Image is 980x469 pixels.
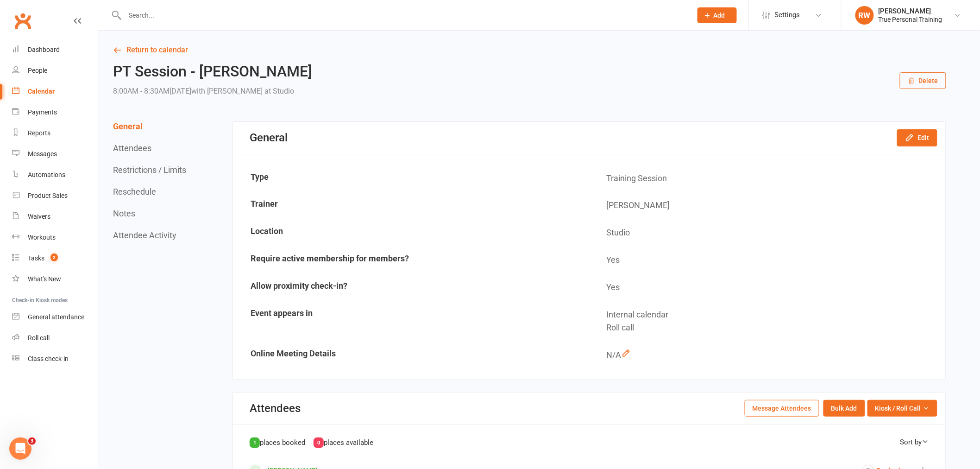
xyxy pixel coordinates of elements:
[12,81,98,102] a: Calendar
[867,400,937,417] button: Kiosk / Roll Call
[12,123,98,144] a: Reports
[697,7,737,23] button: Add
[12,102,98,123] a: Payments
[28,88,55,95] div: Calendar
[113,187,156,196] button: Reschedule
[28,234,56,241] div: Workouts
[28,275,61,283] div: What's New
[12,269,98,290] a: What's New
[28,192,68,199] div: Product Sales
[28,171,65,178] div: Automations
[607,321,939,335] div: Roll call
[590,165,945,192] td: Training Session
[234,247,589,273] td: Require active membership for members?
[234,192,589,219] td: Trainer
[113,63,312,80] h2: PT Session - [PERSON_NAME]
[113,143,151,153] button: Attendees
[12,349,98,369] a: Class kiosk mode
[590,274,945,301] td: Yes
[234,165,589,192] td: Type
[11,9,34,32] a: Clubworx
[264,87,294,95] span: at Studio
[607,308,939,322] div: Internal calendar
[12,165,98,185] a: Automations
[28,46,60,53] div: Dashboard
[12,248,98,269] a: Tasks 2
[775,5,800,25] span: Settings
[113,121,143,131] button: General
[875,403,921,413] span: Kiosk / Roll Call
[28,67,47,74] div: People
[50,254,58,261] span: 2
[590,220,945,246] td: Studio
[234,220,589,246] td: Location
[714,12,725,19] span: Add
[9,437,31,460] iframe: Intercom live chat
[191,87,263,95] span: with [PERSON_NAME]
[28,355,69,362] div: Class check-in
[28,334,50,342] div: Roll call
[823,400,865,417] button: Bulk Add
[745,400,819,417] button: Message Attendees
[250,402,301,415] div: Attendees
[234,342,589,368] td: Online Meeting Details
[234,274,589,301] td: Allow proximity check-in?
[28,129,50,137] div: Reports
[28,213,50,220] div: Waivers
[12,227,98,248] a: Workouts
[590,247,945,273] td: Yes
[314,437,324,448] div: 0
[607,349,939,362] div: N/A
[12,185,98,206] a: Product Sales
[113,165,186,175] button: Restrictions / Limits
[113,85,312,98] div: 8:00AM - 8:30AM[DATE]
[879,7,942,15] div: [PERSON_NAME]
[28,437,36,445] span: 3
[324,438,373,447] span: places available
[28,150,57,158] div: Messages
[260,438,305,447] span: places booked
[12,307,98,328] a: General attendance kiosk mode
[113,230,176,240] button: Attendee Activity
[12,60,98,81] a: People
[250,131,288,144] div: General
[28,108,57,116] div: Payments
[234,302,589,342] td: Event appears in
[12,144,98,165] a: Messages
[900,437,929,448] div: Sort by
[113,209,135,218] button: Notes
[250,437,260,448] div: 1
[590,192,945,219] td: [PERSON_NAME]
[113,44,946,57] a: Return to calendar
[12,39,98,60] a: Dashboard
[12,206,98,227] a: Waivers
[28,313,84,321] div: General attendance
[122,9,685,22] input: Search...
[879,15,942,24] div: True Personal Training
[12,328,98,349] a: Roll call
[900,72,946,89] button: Delete
[855,6,874,25] div: RW
[897,129,937,146] button: Edit
[28,254,44,262] div: Tasks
